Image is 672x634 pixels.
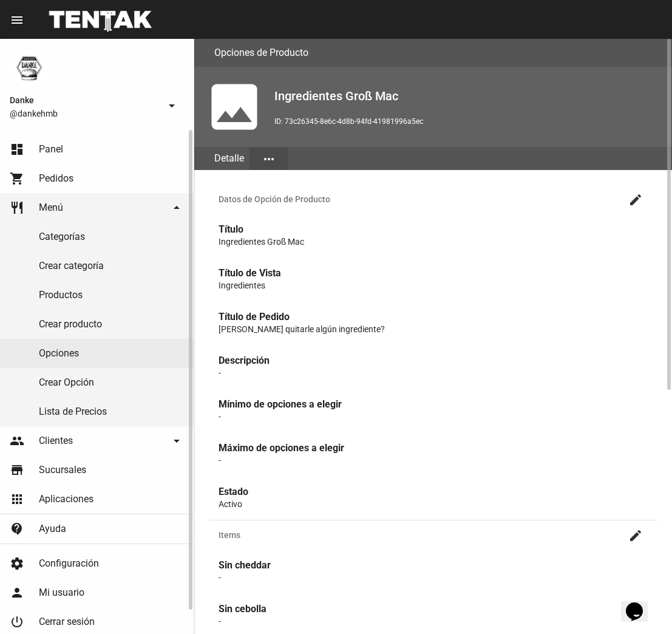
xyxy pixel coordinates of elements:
[10,463,24,477] mat-icon: store
[10,522,24,536] mat-icon: contact_support
[39,493,93,505] span: Aplicaciones
[39,464,86,476] span: Sucursales
[204,77,265,137] mat-icon: photo
[219,454,648,466] p: -
[10,107,160,120] span: @dankehmb
[219,194,623,204] span: Datos de Opción de Producto
[169,434,184,448] mat-icon: arrow_drop_down
[10,615,24,629] mat-icon: power_settings_new
[274,115,662,128] p: ID: 73c26345-8e6c-4d8b-94fd-41981996a5ec
[39,202,63,214] span: Menú
[219,486,248,497] strong: Estado
[219,398,342,410] strong: Mínimo de opciones a elegir
[219,559,271,571] strong: Sin cheddar
[209,147,249,170] div: Detalle
[219,279,648,291] p: Ingredientes
[39,172,73,185] span: Pedidos
[219,367,648,379] p: -
[10,49,49,87] img: 1d4517d0-56da-456b-81f5-6111ccf01445.png
[623,187,648,211] button: Editar
[219,498,648,510] p: Activo
[219,411,648,423] p: -
[10,556,24,571] mat-icon: settings
[39,587,84,599] span: Mi usuario
[219,267,281,279] strong: Título de Vista
[10,93,160,107] span: Danke
[274,86,662,106] h2: Ingredientes Groß Mac
[39,435,73,447] span: Clientes
[628,193,643,207] mat-icon: create
[623,523,648,547] button: Editar
[10,434,24,448] mat-icon: people
[219,530,623,540] span: Items
[249,148,288,169] button: Elegir sección
[39,523,66,535] span: Ayuda
[219,603,266,615] strong: Sin cebolla
[219,323,648,335] p: [PERSON_NAME] quitarle algún ingrediente?
[39,616,95,628] span: Cerrar sesión
[169,200,184,215] mat-icon: arrow_drop_down
[10,142,24,157] mat-icon: dashboard
[39,557,99,570] span: Configuración
[219,236,648,248] p: Ingredientes Groß Mac
[10,585,24,600] mat-icon: person
[214,44,308,61] h3: Opciones de Producto
[628,528,643,543] mat-icon: create
[10,200,24,215] mat-icon: restaurant
[621,585,660,622] iframe: chat widget
[165,98,179,113] mat-icon: arrow_drop_down
[219,311,290,322] strong: Título de Pedido
[219,615,648,627] p: -
[10,13,24,27] mat-icon: menu
[219,442,344,454] strong: Máximo de opciones a elegir
[262,152,276,166] mat-icon: more_horiz
[219,355,270,366] strong: Descripción
[219,571,648,584] p: -
[10,171,24,186] mat-icon: shopping_cart
[219,223,243,235] strong: Título
[10,492,24,506] mat-icon: apps
[39,143,63,155] span: Panel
